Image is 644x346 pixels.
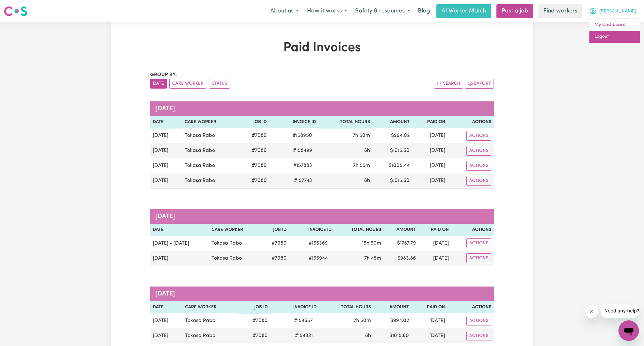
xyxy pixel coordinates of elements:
[289,162,316,169] span: # 157883
[239,313,270,328] td: # 7080
[353,163,370,168] span: 7 hours 55 minutes
[351,4,414,18] button: Safety & resources
[362,241,381,246] span: 15 hours 50 minutes
[150,313,182,328] td: [DATE]
[448,116,494,128] th: Actions
[373,328,411,343] td: $ 1015.60
[373,301,411,313] th: Amount
[261,224,289,236] th: Job ID
[372,173,412,189] td: $ 1015.60
[372,143,412,158] td: $ 1015.60
[412,128,448,143] td: [DATE]
[238,143,269,158] td: # 7080
[209,236,261,251] td: Tokasa Rabo
[589,19,640,31] a: My Dashboard
[411,328,448,343] td: [DATE]
[209,251,261,266] td: Tokasa Rabo
[412,158,448,173] td: [DATE]
[466,331,491,341] button: Actions
[418,224,451,236] th: Paid On
[169,79,206,89] button: sort invoices by care worker
[384,251,418,266] td: $ 983.86
[451,224,494,236] th: Actions
[290,177,316,185] span: # 157743
[150,158,182,173] td: [DATE]
[290,317,317,325] span: # 154657
[303,4,351,18] button: How it works
[589,19,640,43] div: My Account
[150,328,182,343] td: [DATE]
[182,158,238,173] td: Tokasa Rabo
[496,4,533,18] a: Post a job
[238,158,269,173] td: # 7080
[466,238,491,248] button: Actions
[411,301,448,313] th: Paid On
[150,224,209,236] th: Date
[412,143,448,158] td: [DATE]
[150,72,177,77] span: Group by:
[4,5,27,17] img: Careseekers logo
[585,305,598,318] iframe: Close message
[209,224,261,236] th: Care Worker
[150,116,182,128] th: Date
[289,147,316,154] span: # 158499
[373,313,411,328] td: $ 994.02
[238,128,269,143] td: # 7080
[291,332,317,340] span: # 154331
[372,128,412,143] td: $ 994.02
[182,116,238,128] th: Care Worker
[182,128,238,143] td: Tokasa Rabo
[411,313,448,328] td: [DATE]
[618,320,639,341] iframe: Button to launch messaging window
[372,116,412,128] th: Amount
[466,146,491,156] button: Actions
[150,143,182,158] td: [DATE]
[150,251,209,266] td: [DATE]
[150,301,182,313] th: Date
[364,178,370,183] span: 8 hours
[466,253,491,263] button: Actions
[239,328,270,343] td: # 7080
[589,31,640,43] a: Logout
[538,4,582,18] a: Find workers
[209,79,230,89] button: sort invoices by paid status
[305,240,332,247] span: # 156369
[150,79,167,89] button: sort invoices by date
[150,40,494,56] h1: Paid Invoices
[414,4,434,18] a: Blog
[238,173,269,189] td: # 7080
[364,148,370,153] span: 8 hours
[182,301,239,313] th: Care Worker
[182,143,238,158] td: Tokasa Rabo
[585,4,640,18] button: My Account
[412,116,448,128] th: Paid On
[239,301,270,313] th: Job ID
[466,131,491,141] button: Actions
[150,209,494,224] caption: [DATE]
[418,236,451,251] td: [DATE]
[465,79,494,89] button: Export
[384,236,418,251] td: $ 1787.79
[466,316,491,326] button: Actions
[353,133,370,138] span: 7 hours 50 minutes
[364,256,381,261] span: 7 hours 45 minutes
[289,132,316,139] span: # 158950
[319,301,373,313] th: Total Hours
[270,301,319,313] th: Invoice ID
[289,224,334,236] th: Invoice ID
[418,251,451,266] td: [DATE]
[599,8,636,15] span: [PERSON_NAME]
[466,176,491,186] button: Actions
[266,4,303,18] button: About us
[372,158,412,173] td: $ 1005.44
[4,4,39,10] span: Need any help?
[305,255,332,262] span: # 155944
[150,101,494,116] caption: [DATE]
[412,173,448,189] td: [DATE]
[466,161,491,171] button: Actions
[384,224,418,236] th: Amount
[434,79,463,89] button: Search
[261,251,289,266] td: # 7080
[601,304,639,318] iframe: Message from company
[334,224,384,236] th: Total Hours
